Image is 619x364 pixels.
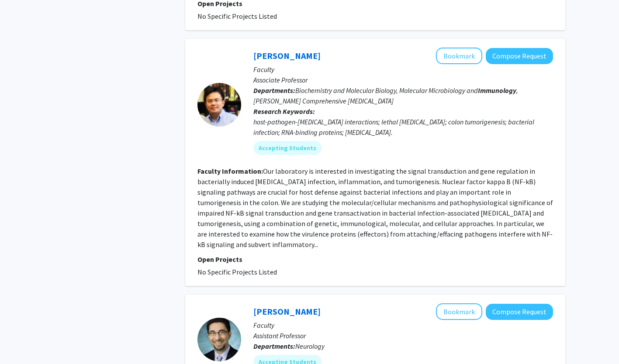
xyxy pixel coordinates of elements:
b: Departments: [253,86,295,95]
b: Immunology [478,86,516,95]
p: Associate Professor [253,75,553,85]
p: Open Projects [197,254,553,264]
span: Neurology [295,342,325,350]
button: Compose Request to Bardia Nourbakhsh [486,304,553,320]
button: Add Bardia Nourbakhsh to Bookmarks [436,303,482,320]
b: Research Keywords: [253,107,315,116]
a: [PERSON_NAME] [253,50,321,61]
p: Assistant Professor [253,330,553,341]
p: Faculty [253,64,553,75]
fg-read-more: Our laboratory is interested in investigating the signal transduction and gene regulation in bact... [197,167,553,249]
span: No Specific Projects Listed [197,268,277,276]
button: Compose Request to Fengyi Wan [486,48,553,64]
iframe: Chat [7,325,37,357]
p: Faculty [253,320,553,330]
div: host-pathogen-[MEDICAL_DATA] interactions; lethal [MEDICAL_DATA]; colon tumorigenesis; bacterial ... [253,117,553,137]
mat-chip: Accepting Students [253,141,322,155]
b: Departments: [253,342,295,350]
button: Add Fengyi Wan to Bookmarks [436,48,482,64]
span: No Specific Projects Listed [197,12,277,21]
b: Faculty Information: [197,167,263,175]
a: [PERSON_NAME] [253,306,321,317]
span: Biochemistry and Molecular Biology, Molecular Microbiology and , [PERSON_NAME] Comprehensive [MED... [253,86,518,105]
